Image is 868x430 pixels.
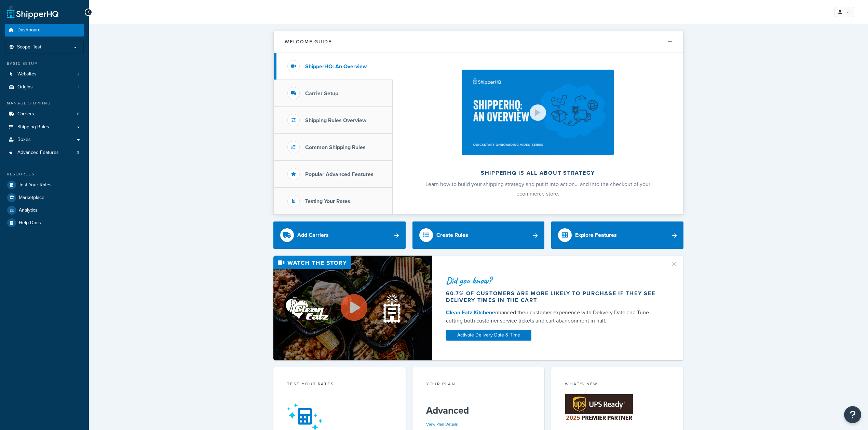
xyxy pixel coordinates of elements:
a: Carriers8 [5,108,84,120]
a: View Plan Details [426,421,458,427]
h3: Common Shipping Rules [305,144,366,150]
div: Test your rates [287,381,392,389]
span: Advanced Features [17,150,59,156]
a: Activate Delivery Date & Time [446,330,531,341]
li: Origins [5,81,84,94]
span: 3 [77,150,79,156]
div: Resources [5,171,84,177]
img: ShipperHQ is all about strategy [462,70,614,155]
div: 60.7% of customers are more likely to purchase if they see delivery times in the cart [446,290,662,304]
div: What's New [565,381,670,389]
span: Dashboard [17,27,41,33]
a: Help Docs [5,217,84,229]
div: Did you know? [446,276,662,285]
a: Explore Features [551,221,683,249]
span: 8 [77,111,79,117]
span: Help Docs [19,220,41,226]
a: Dashboard [5,24,84,37]
span: Carriers [17,111,34,117]
div: Your Plan [426,381,531,389]
button: Open Resource Center [844,406,861,423]
span: Websites [17,71,37,77]
h3: Shipping Rules Overview [305,117,366,124]
a: Add Carriers [273,221,406,249]
div: Explore Features [575,230,617,240]
span: Boxes [17,137,31,143]
span: Origins [17,84,33,90]
span: Shipping Rules [17,124,49,130]
a: Clean Eatz Kitchen [446,309,492,316]
h3: Testing Your Rates [305,198,350,204]
span: Marketplace [19,195,44,201]
span: 3 [77,71,79,77]
li: Advanced Features [5,146,84,159]
a: Marketplace [5,191,84,204]
h3: Popular Advanced Features [305,171,374,177]
h2: Welcome Guide [285,39,332,44]
h2: ShipperHQ is all about strategy [411,170,665,176]
a: Create Rules [412,221,545,249]
div: Add Carriers [297,230,329,240]
li: Carriers [5,108,84,120]
a: Boxes [5,133,84,146]
div: Manage Shipping [5,100,84,106]
span: Scope: Test [17,44,41,50]
a: Origins1 [5,81,84,94]
span: 1 [78,84,79,90]
span: Analytics [19,207,38,213]
div: Create Rules [436,230,468,240]
li: Websites [5,68,84,81]
h3: Carrier Setup [305,90,338,97]
a: Shipping Rules [5,121,84,133]
a: Test Your Rates [5,179,84,191]
h5: Advanced [426,405,531,416]
span: Learn how to build your shipping strategy and put it into action… and into the checkout of your e... [425,180,650,198]
a: Advanced Features3 [5,146,84,159]
span: Test Your Rates [19,182,52,188]
a: Websites3 [5,68,84,81]
div: Basic Setup [5,61,84,67]
img: Video thumbnail [273,256,432,360]
a: Analytics [5,204,84,216]
h3: ShipperHQ: An Overview [305,63,367,70]
button: Welcome Guide [274,31,683,53]
div: enhanced their customer experience with Delivery Date and Time — cutting both customer service ti... [446,309,662,325]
